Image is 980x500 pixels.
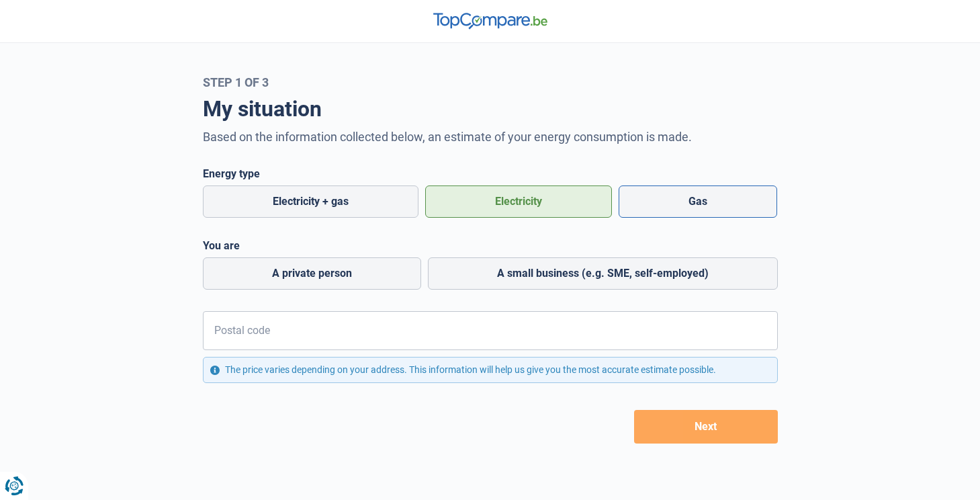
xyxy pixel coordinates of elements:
[634,410,778,444] button: Next
[203,75,269,89] font: Step 1 of 3
[203,239,240,252] font: You are
[203,167,260,180] font: Energy type
[225,364,716,375] font: The price varies depending on your address. This information will help us give you the most accur...
[203,311,778,350] input: 1000
[272,267,352,280] font: A private person
[695,420,717,433] font: Next
[495,195,542,208] font: Electricity
[273,195,349,208] font: Electricity + gas
[497,267,709,280] font: A small business (e.g. SME, self-employed)
[433,13,547,29] img: TopCompare.be
[203,130,692,144] font: Based on the information collected below, an estimate of your energy consumption is made.
[688,195,707,208] font: Gas
[203,96,322,122] font: My situation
